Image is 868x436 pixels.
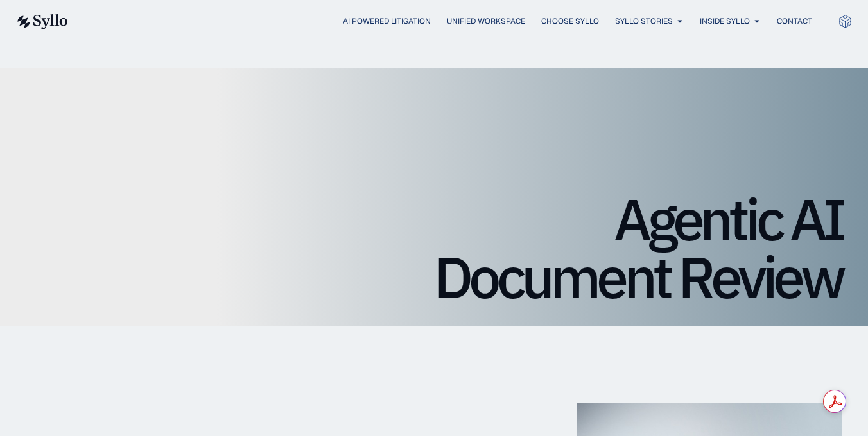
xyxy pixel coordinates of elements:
a: Syllo Stories [615,15,673,27]
a: Unified Workspace [447,15,525,27]
a: AI Powered Litigation [343,15,431,27]
img: syllo [15,14,68,29]
a: Inside Syllo [700,15,750,27]
h1: Agentic AI Document Review [26,190,842,306]
a: Contact [777,15,812,27]
div: Menu Toggle [94,15,812,28]
a: Choose Syllo [541,15,599,27]
nav: Menu [94,15,812,28]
